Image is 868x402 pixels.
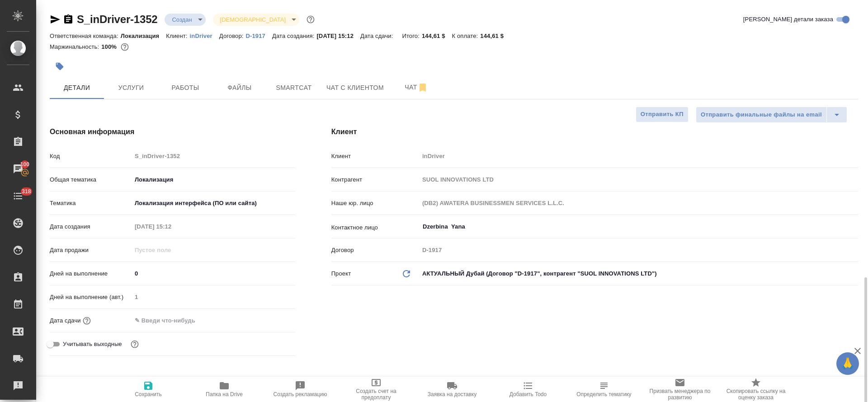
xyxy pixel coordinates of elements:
[50,175,132,184] p: Общая тематика
[166,33,189,39] p: Клиент:
[853,226,855,228] button: Open
[110,377,186,402] button: Сохранить
[81,315,93,327] button: Если добавить услуги и заполнить их объемом, то дата рассчитается автоматически
[840,354,855,373] span: 🙏
[246,33,272,39] p: D-1917
[186,377,262,402] button: Папка на Drive
[109,82,153,93] span: Услуги
[246,32,272,39] a: D-1917
[132,243,211,257] input: Пустое поле
[63,340,122,349] span: Учитывать выходные
[63,14,74,25] button: Скопировать ссылку
[132,290,295,304] input: Пустое поле
[50,126,295,137] h4: Основная информация
[642,377,718,402] button: Призвать менеджера по развитию
[566,377,642,402] button: Определить тематику
[50,222,132,231] p: Дата создания
[696,107,827,123] button: Отправить финальные файлы на email
[50,152,132,161] p: Код
[480,33,510,39] p: 144,61 $
[50,269,132,278] p: Дней на выполнение
[647,388,712,401] span: Призвать менеджера по развитию
[331,269,351,278] p: Проект
[101,43,119,50] p: 100%
[169,16,194,23] button: Создан
[50,246,132,255] p: Дата продажи
[419,173,858,186] input: Пустое поле
[219,33,246,39] p: Договор:
[743,15,833,24] span: [PERSON_NAME] детали заказа
[419,243,858,257] input: Пустое поле
[331,223,419,232] p: Контактное лицо
[316,33,360,39] p: [DATE] 15:12
[360,33,395,39] p: Дата сдачи:
[50,33,121,39] p: Ответственная команда:
[50,316,81,325] p: Дата сдачи
[641,109,684,120] span: Отправить КП
[419,150,858,163] input: Пустое поле
[50,56,70,76] button: Добавить тэг
[338,377,414,402] button: Создать счет на предоплату
[129,338,141,350] button: Выбери, если сб и вс нужно считать рабочими днями для выполнения заказа.
[696,107,847,123] div: split button
[718,377,794,402] button: Скопировать ссылку на оценку заказа
[419,196,858,210] input: Пустое поле
[331,199,419,208] p: Наше юр. лицо
[50,293,132,302] p: Дней на выполнение (авт.)
[2,158,34,180] a: 100
[272,33,316,39] p: Дата создания:
[490,377,566,402] button: Добавить Todo
[305,14,316,25] button: Доп статусы указывают на важность/срочность заказа
[213,14,299,26] div: Создан
[331,246,419,255] p: Договор
[576,391,631,397] span: Определить тематику
[121,33,166,39] p: Локализация
[402,33,421,39] p: Итого:
[272,82,316,93] span: Smartcat
[190,32,219,39] a: inDriver
[274,391,327,397] span: Создать рекламацию
[509,391,547,397] span: Добавить Todo
[636,107,689,122] button: Отправить КП
[135,391,162,397] span: Сохранить
[395,82,438,93] span: Чат
[723,388,788,401] span: Скопировать ссылку на оценку заказа
[50,43,101,50] p: Маржинальность:
[331,152,419,161] p: Клиент
[165,14,205,26] div: Создан
[164,82,207,93] span: Работы
[206,391,243,397] span: Папка на Drive
[331,175,419,184] p: Контрагент
[2,185,34,207] a: 318
[132,150,295,163] input: Пустое поле
[419,266,858,281] div: АКТУАЛЬНЫЙ Дубай (Договор "D-1917", контрагент "SUOL INNOVATIONS LTD")
[217,16,288,23] button: [DEMOGRAPHIC_DATA]
[218,82,261,93] span: Файлы
[262,377,338,402] button: Создать рекламацию
[15,160,35,169] span: 100
[190,33,219,39] p: inDriver
[132,314,211,327] input: ✎ Введи что-нибудь
[452,33,481,39] p: К оплате:
[132,172,295,187] div: Локализация
[326,82,384,93] span: Чат с клиентом
[16,187,37,196] span: 318
[132,267,295,280] input: ✎ Введи что-нибудь
[331,126,858,137] h4: Клиент
[836,352,859,375] button: 🙏
[50,14,61,25] button: Скопировать ссылку для ЯМессенджера
[77,13,157,25] a: S_inDriver-1352
[132,196,295,211] div: Локализация интерфейса (ПО или сайта)
[132,220,211,233] input: Пустое поле
[55,82,99,93] span: Детали
[344,388,409,401] span: Создать счет на предоплату
[50,199,132,208] p: Тематика
[701,110,822,120] span: Отправить финальные файлы на email
[422,33,452,39] p: 144,61 $
[414,377,490,402] button: Заявка на доставку
[428,391,476,397] span: Заявка на доставку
